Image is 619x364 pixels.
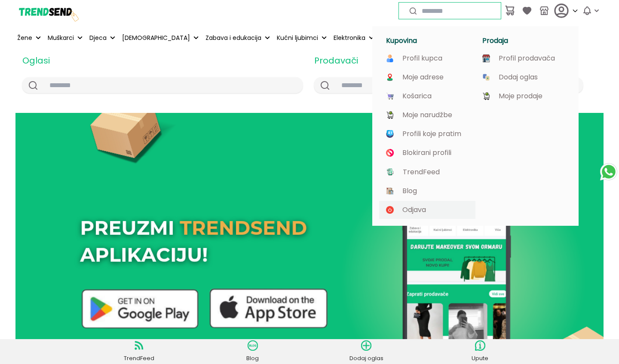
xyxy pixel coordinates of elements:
h1: Prodaja [482,36,568,45]
p: [DEMOGRAPHIC_DATA] [122,33,190,42]
p: Moje adrese [402,73,444,81]
p: Djeca [89,33,107,42]
h2: Oglasi [22,54,303,67]
p: Profil prodavača [499,55,555,62]
p: Blog [233,354,272,363]
p: Dodaj oglas [347,354,386,363]
a: Profil kupca [386,55,469,62]
p: Profil kupca [402,55,442,62]
p: Blog [402,187,417,195]
button: Elektronika [332,28,376,47]
p: TrendFeed [403,168,440,176]
p: Elektronika [334,33,365,42]
img: image [386,168,394,176]
p: Muškarci [48,33,74,42]
a: Blog [386,187,469,195]
img: image [386,92,394,100]
button: Djeca [88,28,117,47]
img: image [386,149,394,157]
p: Upute [461,354,499,363]
a: Upute [461,340,499,363]
img: image [386,187,394,195]
p: Moje narudžbe [402,111,452,119]
a: Moje adrese [386,73,469,81]
img: image [386,111,394,119]
h2: Prodavači [314,54,583,67]
a: Moje narudžbe [386,111,469,119]
h1: Kupovina [386,36,472,45]
img: image [482,92,490,100]
a: Moje prodaje [482,92,565,100]
a: Košarica [386,92,469,100]
img: image [386,130,394,138]
p: Dodaj oglas [499,73,538,81]
p: Žene [17,33,32,42]
a: Blokirani profili [386,149,469,157]
a: Dodaj oglas [347,340,386,363]
p: Profili koje pratim [402,130,461,138]
p: Kućni ljubimci [277,33,318,42]
p: Blokirani profili [402,149,451,157]
button: Kućni ljubimci [275,28,328,47]
img: image [386,206,394,214]
button: Zabava i edukacija [204,28,272,47]
p: Zabava i edukacija [205,33,261,42]
a: Profili koje pratim [386,130,469,138]
p: Košarica [402,92,432,100]
p: TrendFeed [120,354,158,363]
p: Odjava [402,206,426,214]
img: image [386,55,394,62]
a: TrendFeed [120,340,158,363]
a: Profil prodavača [482,55,565,62]
img: image [482,73,490,81]
img: image [482,55,490,62]
a: Blog [233,340,272,363]
a: Dodaj oglas [482,73,565,81]
button: [DEMOGRAPHIC_DATA] [120,28,200,47]
img: image [386,73,394,81]
a: TrendFeed [386,168,469,176]
button: Žene [15,28,43,47]
p: Moje prodaje [499,92,542,100]
button: Muškarci [46,28,84,47]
